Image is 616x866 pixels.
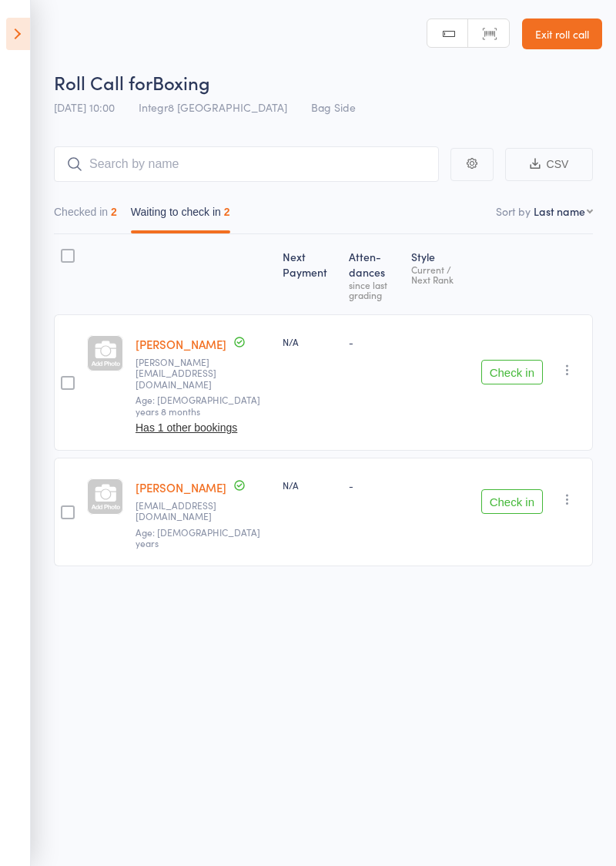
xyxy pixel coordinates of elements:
[343,241,405,307] div: Atten­dances
[136,500,236,522] small: brionywatt@gmail.com
[131,198,230,233] button: Waiting to check in2
[311,99,356,115] span: Bag Side
[349,478,399,492] div: -
[136,479,226,495] a: [PERSON_NAME]
[152,69,210,95] span: Boxing
[136,525,260,549] span: Age: [DEMOGRAPHIC_DATA] years
[54,99,115,115] span: [DATE] 10:00
[405,241,475,307] div: Style
[224,206,230,218] div: 2
[283,335,336,348] div: N/A
[54,69,152,95] span: Roll Call for
[505,148,593,181] button: CSV
[349,280,399,300] div: since last grading
[283,478,336,492] div: N/A
[54,198,117,233] button: Checked in2
[481,489,543,514] button: Check in
[496,203,531,219] label: Sort by
[136,421,237,434] button: Has 1 other bookings
[349,335,399,348] div: -
[522,18,602,49] a: Exit roll call
[276,241,343,307] div: Next Payment
[136,393,260,417] span: Age: [DEMOGRAPHIC_DATA] years 8 months
[534,203,585,219] div: Last name
[481,360,543,384] button: Check in
[136,336,226,352] a: [PERSON_NAME]
[136,357,236,390] small: Joshwatt@outlook.com.au
[411,264,469,284] div: Current / Next Rank
[111,206,117,218] div: 2
[54,146,439,182] input: Search by name
[139,99,287,115] span: Integr8 [GEOGRAPHIC_DATA]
